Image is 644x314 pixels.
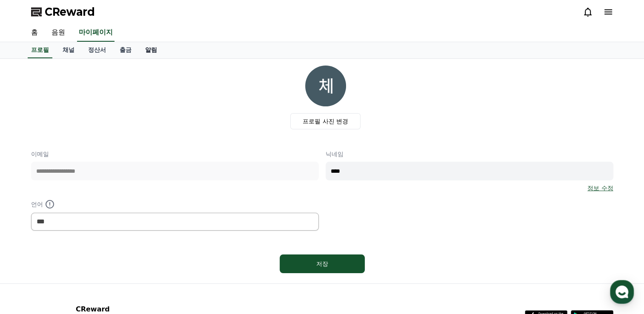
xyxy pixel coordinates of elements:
div: 저장 [297,260,348,268]
span: CReward [45,5,95,19]
a: 음원 [45,24,72,42]
a: 정보 수정 [587,184,613,192]
p: 이메일 [31,150,319,158]
p: 닉네임 [326,150,613,158]
a: CReward [31,5,95,19]
a: 채널 [56,42,81,58]
a: 홈 [24,24,45,42]
a: 정산서 [81,42,113,58]
img: profile_image [305,66,346,106]
a: 설정 [110,243,163,265]
span: 홈 [27,256,32,263]
label: 프로필 사진 변경 [290,113,361,129]
span: 대화 [78,257,88,263]
span: 설정 [132,256,142,263]
a: 대화 [56,243,110,265]
a: 출금 [113,42,138,58]
a: 홈 [3,243,56,265]
a: 마이페이지 [77,24,114,42]
p: 언어 [31,199,319,209]
button: 저장 [280,254,365,273]
a: 프로필 [28,42,52,58]
a: 알림 [138,42,164,58]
